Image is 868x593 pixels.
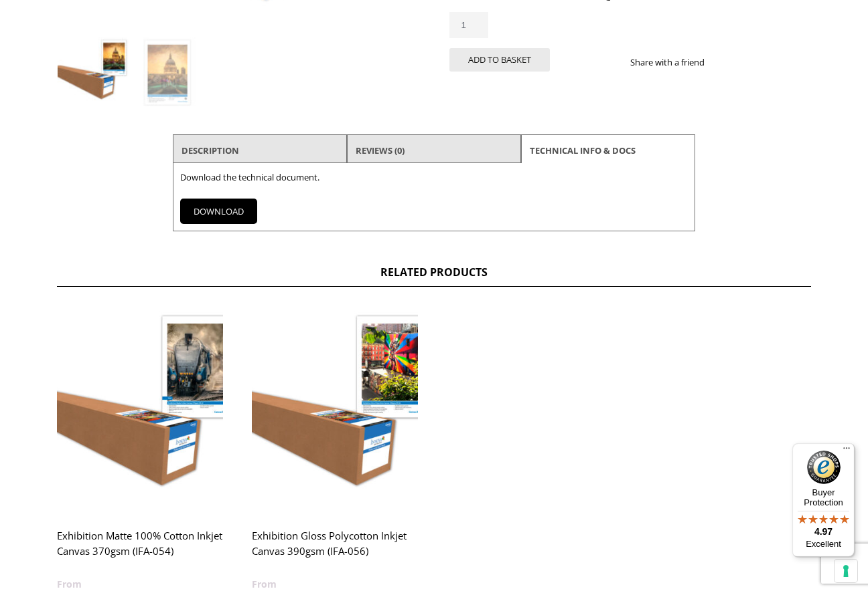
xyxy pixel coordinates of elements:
[180,170,688,185] p: Download the technical document.
[58,37,130,109] img: Exhibition Matte Polycotton Inkjet Canvas 380gsm (IFA-055)
[721,57,731,68] img: facebook sharing button
[814,526,833,537] span: 4.97
[792,539,855,550] p: Excellent
[835,560,857,582] button: Your consent preferences for tracking technologies
[180,199,257,224] a: DOWNLOAD
[57,265,811,287] h2: Related products
[792,487,855,507] p: Buyer Protection
[449,12,488,38] input: Product quantity
[252,307,418,514] img: Exhibition Gloss Polycotton Inkjet Canvas 390gsm (IFA-056)
[57,523,223,576] h2: Exhibition Matte 100% Cotton Inkjet Canvas 370gsm (IFA-054)
[356,138,405,162] a: Reviews (0)
[839,443,855,459] button: Menu
[449,48,550,72] button: Add to basket
[630,55,721,70] p: Share with a friend
[182,138,239,162] a: Description
[737,57,747,68] img: twitter sharing button
[753,57,764,68] img: email sharing button
[792,443,855,557] button: Trusted Shops TrustmarkBuyer Protection4.97Excellent
[807,451,841,484] img: Trusted Shops Trustmark
[57,307,223,514] img: Exhibition Matte 100% Cotton Inkjet Canvas 370gsm (IFA-054)
[131,37,204,109] img: Exhibition Matte Polycotton Inkjet Canvas 380gsm (IFA-055) - Image 2
[252,523,418,576] h2: Exhibition Gloss Polycotton Inkjet Canvas 390gsm (IFA-056)
[530,138,636,162] a: TECHNICAL INFO & DOCS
